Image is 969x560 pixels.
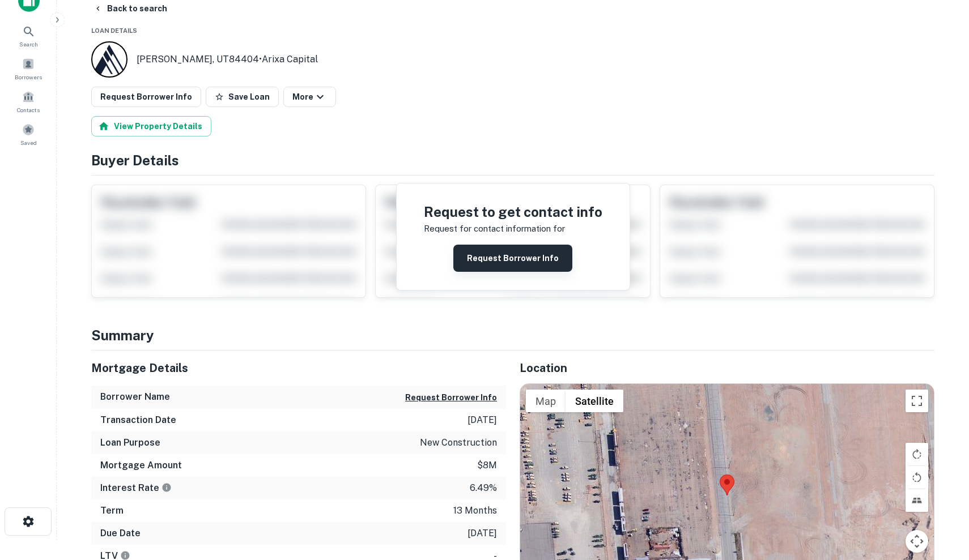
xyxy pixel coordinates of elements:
p: new construction [420,436,497,450]
h5: Mortgage Details [91,360,506,377]
h6: Interest Rate [100,481,172,495]
h4: Summary [91,325,934,345]
button: View Property Details [91,116,211,136]
button: Request Borrower Info [453,245,572,272]
h6: Transaction Date [100,413,176,427]
a: Search [3,20,53,51]
p: [DATE] [467,413,497,427]
button: More [283,87,336,107]
span: Search [19,40,38,49]
a: Saved [3,119,53,149]
a: Contacts [3,86,53,117]
p: $8m [477,459,497,472]
span: Contacts [17,105,40,114]
h6: Mortgage Amount [100,459,182,472]
p: [PERSON_NAME], UT84404 • [137,53,318,66]
button: Request Borrower Info [91,87,201,107]
iframe: Chat Widget [912,469,969,524]
h6: Borrower Name [100,390,170,404]
h6: Term [100,504,124,518]
a: Borrowers [3,53,53,84]
a: Arixa Capital [262,54,318,65]
p: 13 months [453,504,497,518]
p: Request for contact information for [424,222,565,236]
span: Borrowers [15,72,42,82]
button: Rotate map clockwise [906,443,928,465]
button: Show satellite imagery [566,390,623,412]
h4: Buyer Details [91,150,934,170]
p: [DATE] [467,527,497,540]
span: Loan Details [91,27,137,34]
button: Save Loan [206,87,279,107]
span: Saved [20,138,37,147]
button: Toggle fullscreen view [906,390,928,412]
svg: The interest rates displayed on the website are for informational purposes only and may be report... [161,482,172,493]
button: Map camera controls [906,530,928,553]
h5: Location [520,360,934,377]
h4: Request to get contact info [424,202,602,222]
h6: Due Date [100,527,141,540]
h6: Loan Purpose [100,436,160,450]
button: Rotate map counterclockwise [906,466,928,489]
button: Request Borrower Info [405,391,497,404]
button: Show street map [526,390,566,412]
button: Tilt map [906,489,928,512]
p: 6.49% [470,481,497,495]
